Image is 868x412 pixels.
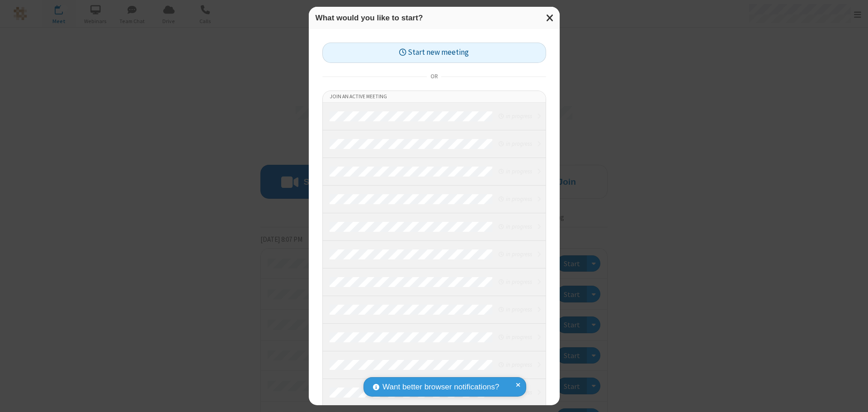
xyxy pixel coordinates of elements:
span: or [427,70,441,83]
em: in progress [499,195,532,203]
em: in progress [499,167,532,176]
em: in progress [499,360,532,369]
li: Join an active meeting [323,91,546,103]
h3: What would you like to start? [316,14,553,22]
em: in progress [499,139,532,148]
button: Start new meeting [322,43,546,63]
em: in progress [499,250,532,259]
em: in progress [499,305,532,314]
em: in progress [499,112,532,120]
span: Want better browser notifications? [382,381,499,393]
em: in progress [499,333,532,341]
button: Close modal [541,7,560,29]
em: in progress [499,222,532,231]
em: in progress [499,278,532,286]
